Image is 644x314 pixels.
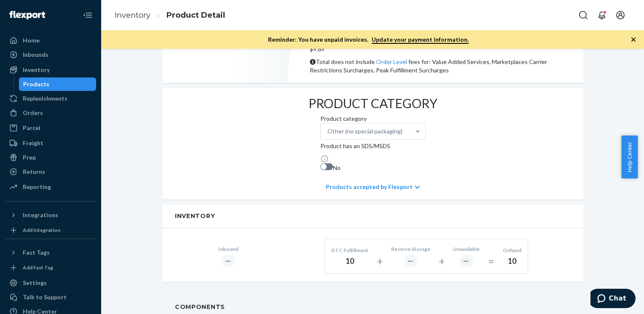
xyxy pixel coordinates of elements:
div: Reporting [23,183,51,191]
div: Add Fast Tag [23,264,53,271]
img: Flexport logo [9,11,45,19]
div: Integrations [23,211,58,219]
div: = [488,254,494,269]
div: Products [23,80,49,88]
span: No [333,164,341,171]
a: Talk to Support [5,290,96,304]
input: Other (no special packaging) [402,127,403,136]
ol: breadcrumbs [108,3,232,28]
a: Freight [5,136,96,150]
div: Orders [23,109,43,117]
div: Onhand [503,247,521,254]
div: Settings [23,279,47,287]
div: Returns [23,168,45,176]
p: Reminder: You have unpaid invoices. [268,35,469,44]
button: Open account menu [612,7,629,24]
div: + [377,254,383,269]
div: 10 [331,256,368,267]
button: Integrations [5,208,96,222]
a: Order Level [376,58,407,65]
button: Close Navigation [79,7,96,24]
div: Unavailable [453,245,480,253]
a: Add Integration [5,225,96,235]
button: Help Center [621,136,638,178]
a: Home [5,34,96,47]
span: Total does not include fees for: Value Added Services, Marketplaces Carrier Restrictions Surcharg... [310,58,547,74]
div: 10 [503,256,521,267]
div: Inbounds [23,51,48,59]
a: Inbounds [5,48,96,61]
div: Parcel [23,124,40,132]
div: DTC Fulfillment [331,247,368,254]
p: Product has an SDS/MSDS [320,142,426,150]
div: ― [404,255,417,266]
a: Update your payment information. [372,36,469,44]
button: Open Search Box [575,7,592,24]
div: Prep [23,153,36,162]
a: Product Detail [166,11,225,20]
a: Parcel [5,121,96,135]
p: Product category [320,114,426,123]
a: Reporting [5,180,96,194]
div: Other (no special packaging) [327,127,402,136]
a: Prep [5,151,96,164]
div: Talk to Support [23,293,67,301]
div: ― [460,255,473,266]
p: $9.69 [310,45,571,53]
a: Orders [5,106,96,120]
a: Settings [5,276,96,290]
h2: Components [175,304,571,310]
a: Replenishments [5,92,96,105]
button: Open notifications [593,7,610,24]
div: Freight [23,139,43,147]
div: Inventory [23,66,50,74]
a: Products [19,77,97,91]
button: Fast Tags [5,246,96,259]
div: Fast Tags [23,248,50,257]
div: Products accepted by Flexport [326,174,420,200]
div: Home [23,36,40,45]
h2: PRODUCT CATEGORY [309,96,437,110]
a: Returns [5,165,96,178]
a: Add Fast Tag [5,263,96,273]
div: Reserve Storage [391,245,430,253]
h2: Inventory [175,213,571,219]
div: Add Integration [23,226,60,234]
a: Inventory [115,11,150,20]
div: + [439,254,445,269]
iframe: Opens a widget where you can chat to one of our agents [590,289,636,310]
div: Replenishments [23,94,67,103]
a: Inventory [5,63,96,77]
div: Inbound [218,245,238,253]
div: ― [222,255,235,266]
